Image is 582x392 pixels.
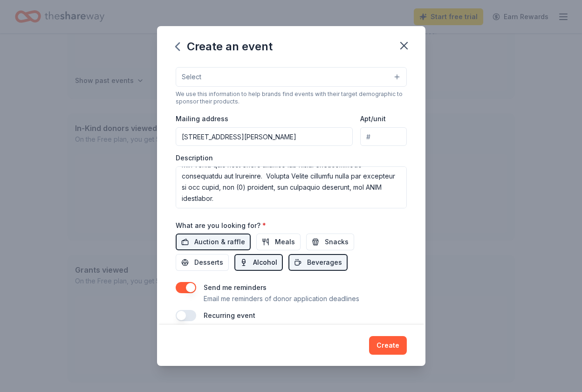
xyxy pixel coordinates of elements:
[176,127,353,146] input: Enter a US address
[176,114,228,124] label: Mailing address
[234,254,283,271] button: Alcohol
[176,67,407,87] button: Select
[256,234,301,250] button: Meals
[325,236,349,248] span: Snacks
[253,257,277,268] span: Alcohol
[204,283,267,291] label: Send me reminders
[360,127,406,146] input: #
[307,257,342,268] span: Beverages
[176,254,229,271] button: Desserts
[176,221,266,230] label: What are you looking for?
[288,254,348,271] button: Beverages
[176,90,407,105] div: We use this information to help brands find events with their target demographic to sponsor their...
[369,336,407,355] button: Create
[194,257,223,268] span: Desserts
[176,153,213,163] label: Description
[275,236,295,248] span: Meals
[204,293,359,304] p: Email me reminders of donor application deadlines
[194,236,245,248] span: Auction & raffle
[306,234,354,250] button: Snacks
[176,166,407,208] textarea: Loremip Dolors am conse adi-eli-seddoe temporincidi utlaboree do magnaali e admi veniamqui nostru...
[176,234,251,250] button: Auction & raffle
[176,39,273,54] div: Create an event
[182,71,201,83] span: Select
[204,311,255,319] label: Recurring event
[360,114,386,124] label: Apt/unit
